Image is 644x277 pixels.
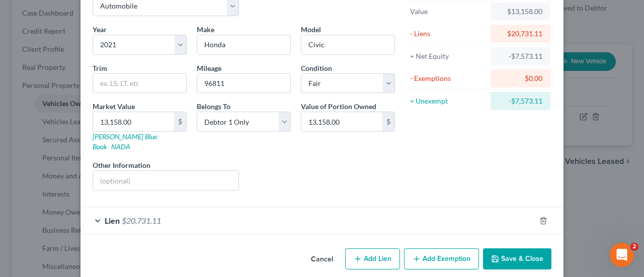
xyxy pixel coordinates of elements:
[197,25,214,34] span: Make
[410,29,486,39] div: - Liens
[499,29,542,39] div: $20,731.11
[122,216,161,225] span: $20,731.11
[345,248,400,269] button: Add Lien
[610,243,634,267] iframe: Intercom live chat
[301,35,394,54] input: ex. Altima
[483,248,551,269] button: Save & Close
[301,24,321,35] label: Model
[410,96,486,106] div: = Unexempt
[499,7,542,17] div: $13,158.00
[410,73,486,83] div: - Exemptions
[301,63,332,73] label: Condition
[105,216,120,225] span: Lien
[499,96,542,106] div: -$7,573.11
[93,160,150,170] label: Other Information
[197,74,290,93] input: --
[499,73,542,83] div: $0.00
[93,74,186,93] input: ex. LS, LT, etc
[301,101,376,112] label: Value of Portion Owned
[93,24,107,35] label: Year
[93,63,107,73] label: Trim
[630,243,638,251] span: 2
[301,112,382,131] input: 0.00
[174,112,186,131] div: $
[93,112,174,131] input: 0.00
[404,248,479,269] button: Add Exemption
[93,132,157,151] a: [PERSON_NAME] Blue Book
[111,142,130,151] a: NADA
[93,171,238,190] input: (optional)
[410,7,486,17] div: Value
[93,101,135,112] label: Market Value
[410,51,486,61] div: = Net Equity
[197,35,290,54] input: ex. Nissan
[499,51,542,61] div: -$7,573.11
[382,112,394,131] div: $
[303,249,341,269] button: Cancel
[197,63,221,73] label: Mileage
[197,102,230,111] span: Belongs To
